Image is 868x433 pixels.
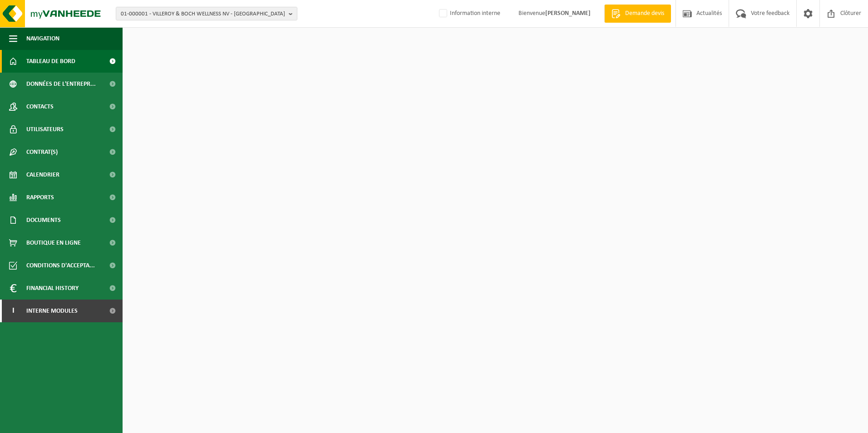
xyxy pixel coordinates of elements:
[26,254,95,277] span: Conditions d'accepta...
[545,10,591,17] strong: [PERSON_NAME]
[26,73,96,95] span: Données de l'entrepr...
[26,27,59,50] span: Navigation
[116,7,297,20] button: 01-000001 - VILLEROY & BOCH WELLNESS NV - [GEOGRAPHIC_DATA]
[26,209,61,231] span: Documents
[604,5,671,23] a: Demande devis
[26,277,79,300] span: Financial History
[437,7,500,20] label: Information interne
[26,300,78,322] span: Interne modules
[26,163,59,186] span: Calendrier
[26,95,54,118] span: Contacts
[26,231,81,254] span: Boutique en ligne
[623,9,666,18] span: Demande devis
[26,50,75,73] span: Tableau de bord
[121,7,285,21] span: 01-000001 - VILLEROY & BOCH WELLNESS NV - [GEOGRAPHIC_DATA]
[26,141,58,163] span: Contrat(s)
[26,186,54,209] span: Rapports
[26,118,64,141] span: Utilisateurs
[9,300,17,322] span: I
